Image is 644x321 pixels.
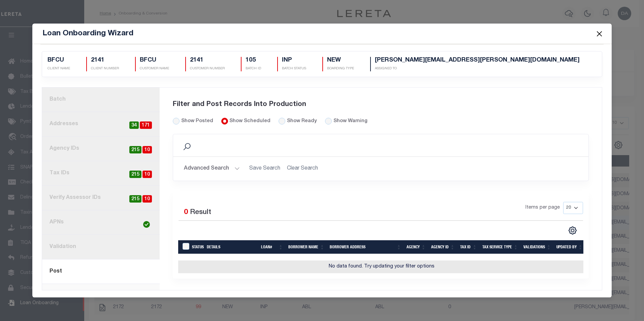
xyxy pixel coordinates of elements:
label: Show Scheduled [229,118,270,125]
span: 215 [129,146,141,154]
span: 215 [129,171,141,178]
p: Assigned To [375,66,580,71]
label: Result [190,207,211,218]
span: 10 [142,146,152,154]
th: LoanPrepID [178,240,189,254]
h5: [PERSON_NAME][EMAIL_ADDRESS][PERSON_NAME][DOMAIN_NAME] [375,57,580,64]
a: Agency IDs10215 [42,137,160,161]
span: 10 [142,171,152,178]
h5: INP [282,57,306,64]
span: 10 [142,195,152,203]
th: Agency ID: activate to sort column ascending [428,240,457,254]
th: Borrower Name: activate to sort column ascending [286,240,327,254]
button: Advanced Search [184,162,240,175]
h5: NEW [327,57,354,64]
a: Tax IDs10215 [42,161,160,186]
a: Validation [42,235,160,259]
th: Validations: activate to sort column ascending [521,240,554,254]
p: CUSTOMER NUMBER [190,66,225,71]
label: Show Ready [287,118,317,125]
p: Boarding Type [327,66,354,71]
h5: 105 [246,57,261,64]
td: No data found. Try updating your filter options [178,260,585,273]
a: Addresses17134 [42,112,160,137]
img: check-icon-green.svg [143,221,150,228]
th: Loan#: activate to sort column ascending [258,240,286,254]
h5: 2141 [190,57,225,64]
p: CLIENT NUMBER [91,66,119,71]
h5: 2141 [91,57,119,64]
th: Tax ID: activate to sort column ascending [457,240,480,254]
p: BATCH STATUS [282,66,306,71]
span: Items per page [525,204,560,212]
th: Updated By: activate to sort column ascending [554,240,585,254]
h5: Loan Onboarding Wizard [42,29,133,38]
span: 171 [140,121,152,129]
label: Show Posted [181,118,213,125]
button: Close [595,29,604,38]
th: Details [204,240,258,254]
a: Post [42,259,160,284]
p: BATCH ID [246,66,261,71]
a: Batch [42,87,160,112]
th: Borrower Address: activate to sort column ascending [327,240,404,254]
span: 0 [184,209,188,216]
th: Agency: activate to sort column ascending [404,240,428,254]
span: 215 [129,195,141,203]
p: CUSTOMER NAME [140,66,169,71]
div: Filter and Post Records Into Production [173,92,589,118]
th: Tax Service Type: activate to sort column ascending [480,240,521,254]
th: Status [189,240,204,254]
span: 34 [129,121,139,129]
a: APNs [42,210,160,235]
label: Show Warning [333,118,367,125]
h5: BFCU [140,57,169,64]
a: Verify Assessor IDs10215 [42,186,160,210]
